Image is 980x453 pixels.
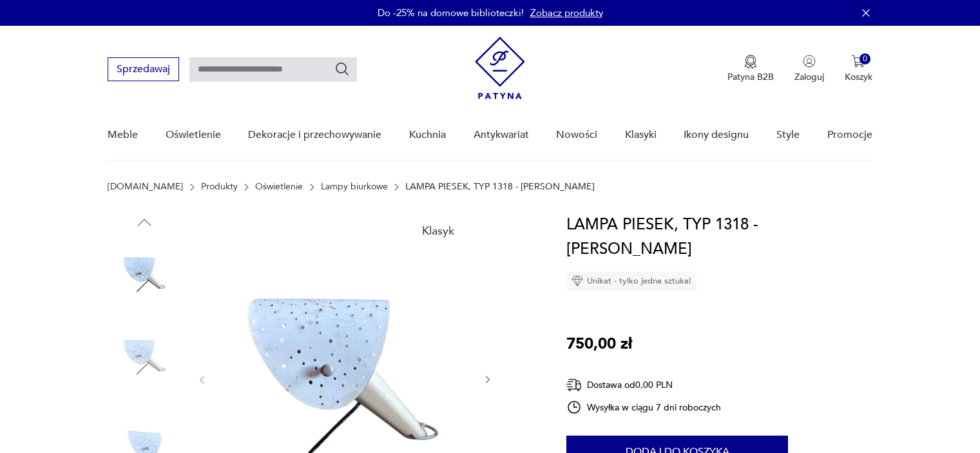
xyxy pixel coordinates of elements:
[108,57,179,81] button: Sprzedawaj
[201,182,238,192] a: Produkty
[108,66,179,75] a: Sprzedawaj
[566,377,582,393] img: Ikona dostawy
[684,110,749,160] a: Ikony designu
[845,71,872,83] p: Koszyk
[556,110,597,160] a: Nowości
[108,110,138,160] a: Meble
[566,332,632,356] p: 750,00 zł
[860,53,870,64] div: 0
[803,55,816,68] img: Ikonka użytkownika
[405,182,595,192] p: LAMPA PIESEK, TYP 1318 - [PERSON_NAME]
[108,238,181,312] img: Zdjęcie produktu LAMPA PIESEK, TYP 1318 - APOLINARY GAŁECKI
[321,182,388,192] a: Lampy biurkowe
[108,182,183,192] a: [DOMAIN_NAME]
[334,61,350,77] button: Szukaj
[248,110,381,160] a: Dekoracje i przechowywanie
[572,275,583,287] img: Ikona diamentu
[566,213,872,262] h1: LAMPA PIESEK, TYP 1318 - [PERSON_NAME]
[727,55,774,83] a: Ikona medaluPatyna B2B
[794,71,824,83] p: Zaloguj
[727,55,774,83] button: Patyna B2B
[530,6,603,19] a: Zobacz produkty
[475,37,525,99] img: Patyna - sklep z meblami i dekoracjami vintage
[166,110,221,160] a: Oświetlenie
[255,182,303,192] a: Oświetlenie
[727,71,774,83] p: Patyna B2B
[827,110,872,160] a: Promocje
[108,321,181,394] img: Zdjęcie produktu LAMPA PIESEK, TYP 1318 - APOLINARY GAŁECKI
[845,55,872,83] button: 0Koszyk
[566,271,697,291] div: Unikat - tylko jedna sztuka!
[409,110,446,160] a: Kuchnia
[566,377,721,393] div: Dostawa od 0,00 PLN
[414,218,462,245] div: Klasyk
[744,55,757,69] img: Ikona medalu
[794,55,824,83] button: Zaloguj
[625,110,657,160] a: Klasyki
[566,400,721,415] div: Wysyłka w ciągu 7 dni roboczych
[852,55,865,68] img: Ikona koszyka
[378,6,524,19] p: Do -25% na domowe biblioteczki!
[776,110,800,160] a: Style
[474,110,529,160] a: Antykwariat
